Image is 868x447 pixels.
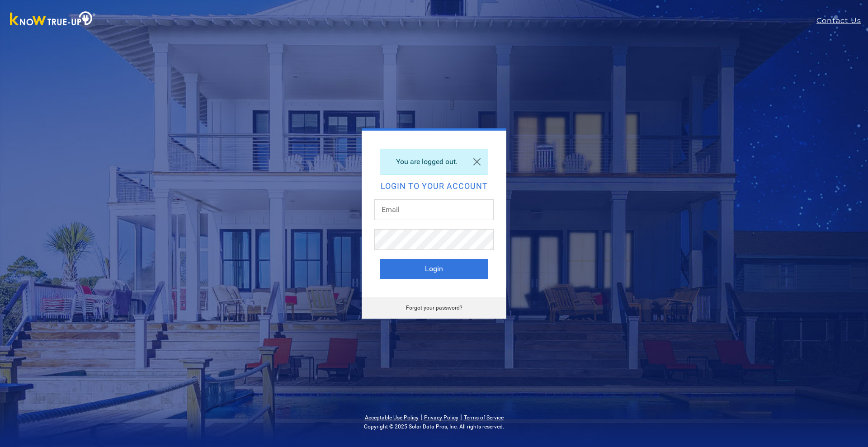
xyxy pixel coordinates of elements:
[816,15,868,26] a: Contact Us
[420,413,422,421] span: |
[424,414,458,421] a: Privacy Policy
[460,413,462,421] span: |
[466,149,488,174] a: Close
[365,414,419,421] a: Acceptable Use Policy
[464,414,504,421] a: Terms of Service
[380,149,488,175] div: You are logged out.
[380,259,488,279] button: Login
[380,182,488,190] h2: Login to your account
[406,305,462,311] a: Forgot your password?
[374,199,494,220] input: Email
[5,9,100,30] img: Know True-Up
